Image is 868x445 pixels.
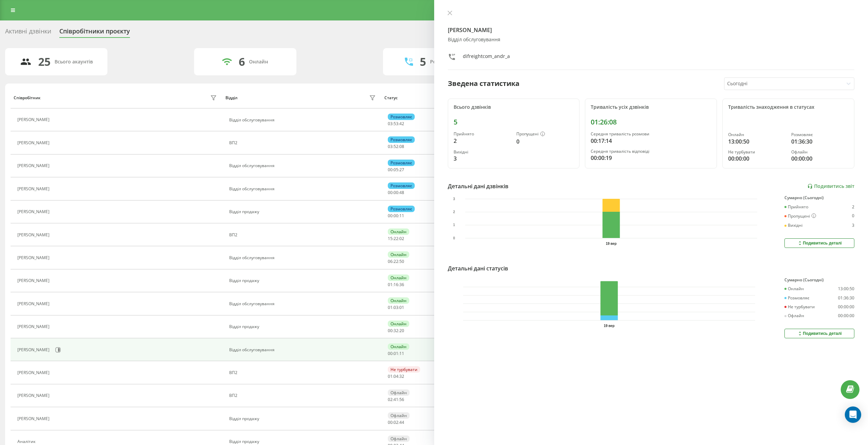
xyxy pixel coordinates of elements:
div: Подивитись деталі [797,331,842,336]
div: 00:17:14 [591,137,711,145]
div: Офлайн [784,313,804,318]
div: 00:00:00 [728,154,785,163]
span: 03 [388,144,393,149]
div: Онлайн [388,321,409,327]
div: Відділ продажу [229,324,378,329]
div: Офлайн [791,150,849,154]
div: Тривалість знаходження в статусах [728,104,849,110]
span: 22 [394,236,398,241]
div: 13:00:50 [728,137,785,146]
div: 0 [516,137,574,146]
span: 04 [394,373,398,379]
span: 01 [388,305,393,310]
div: [PERSON_NAME] [17,324,51,329]
div: 3 [454,154,511,163]
div: : : [388,190,404,195]
div: Відділ обслуговування [229,118,378,122]
div: Статус [384,95,398,100]
div: Розмовляє [784,296,809,300]
div: : : [388,282,404,287]
span: 11 [399,351,404,356]
div: Співробітники проєкту [59,28,130,38]
span: 02 [399,236,404,241]
div: Пропущені [516,132,574,137]
div: Всього акаунтів [55,59,93,65]
div: Детальні дані дзвінків [448,182,509,190]
div: [PERSON_NAME] [17,416,51,421]
span: 48 [399,190,404,195]
span: 02 [388,397,393,402]
div: ВП2 [229,140,378,145]
div: Відділ обслуговування [229,347,378,352]
div: 25 [38,55,50,68]
div: Онлайн [388,275,409,281]
div: [PERSON_NAME] [17,370,51,375]
div: 01:36:30 [791,137,849,146]
span: 44 [399,419,404,425]
span: 00 [388,419,393,425]
span: 56 [399,397,404,402]
div: Open Intercom Messenger [845,406,861,423]
div: 00:00:00 [791,154,849,163]
span: 41 [394,397,398,402]
div: [PERSON_NAME] [17,255,51,260]
div: [PERSON_NAME] [17,117,51,122]
div: 2 [454,137,511,145]
span: 16 [394,282,398,287]
div: 00:00:19 [591,154,711,162]
div: Розмовляє [388,160,415,166]
div: Не турбувати [728,150,785,154]
div: 13:00:50 [838,286,854,291]
h4: [PERSON_NAME] [448,26,855,34]
div: [PERSON_NAME] [17,140,51,145]
div: Розмовляє [791,132,849,137]
div: Тривалість усіх дзвінків [591,104,711,110]
div: : : [388,328,404,333]
div: Відділ обслуговування [229,255,378,260]
span: 01 [394,351,398,356]
div: 6 [239,55,245,68]
span: 36 [399,282,404,287]
div: difreightcom_andr_a [463,53,510,63]
span: 50 [399,258,404,264]
div: ВП2 [229,393,378,398]
div: Детальні дані статусів [448,264,508,272]
div: Відділ [225,95,237,100]
div: Відділ обслуговування [448,37,855,43]
div: Вихідні [454,150,511,154]
div: [PERSON_NAME] [17,278,51,283]
text: 2 [453,210,455,214]
span: 01 [388,373,393,379]
div: Подивитись деталі [797,240,842,246]
span: 32 [399,373,404,379]
div: Розмовляє [388,206,415,212]
div: [PERSON_NAME] [17,347,51,352]
div: Онлайн [388,251,409,258]
div: 00:00:00 [838,313,854,318]
div: Не турбувати [388,366,420,373]
div: : : [388,351,404,356]
div: Відділ продажу [229,209,378,214]
div: Розмовляє [388,114,415,120]
text: 0 [453,236,455,240]
span: 03 [388,121,393,127]
span: 00 [394,213,398,219]
div: Онлайн [249,59,268,65]
a: Подивитись звіт [807,183,854,189]
div: Офлайн [388,435,410,442]
div: : : [388,259,404,264]
div: [PERSON_NAME] [17,187,51,191]
div: : : [388,167,404,172]
div: : : [388,236,404,241]
div: 3 [852,223,854,228]
div: Вихідні [784,223,803,228]
div: : : [388,121,404,126]
span: 22 [394,258,398,264]
div: 01:26:08 [591,118,711,126]
span: 11 [399,213,404,219]
div: Всього дзвінків [454,104,574,110]
text: 19 вер [604,324,615,328]
div: [PERSON_NAME] [17,233,51,237]
span: 00 [388,213,393,219]
span: 52 [394,144,398,149]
